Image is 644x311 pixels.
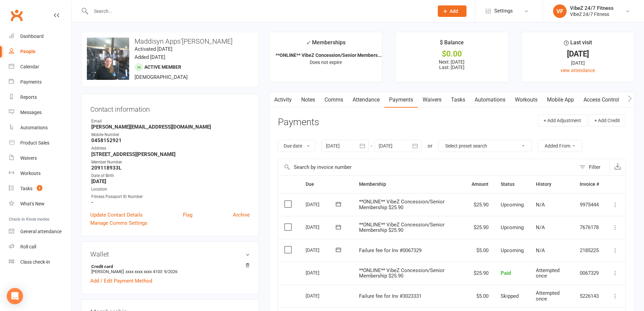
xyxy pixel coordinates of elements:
span: N/A [536,224,545,230]
a: Tasks [446,92,470,108]
button: + Add Credit [589,114,626,127]
div: Waivers [20,155,37,161]
a: Mobile App [542,92,579,108]
strong: - [91,199,250,205]
div: Member Number [91,159,250,165]
a: Product Sales [9,135,71,151]
a: Messages [9,105,71,120]
a: Update Contact Details [90,211,143,219]
span: Upcoming [501,247,524,253]
div: What's New [20,201,45,206]
a: Tasks 2 [9,181,71,196]
div: Tasks [20,186,32,191]
div: Product Sales [20,140,49,146]
span: Paid [501,270,511,276]
div: VF [553,4,567,18]
button: Filter [576,159,610,175]
span: xxxx xxxx xxxx 4103 [125,269,162,274]
div: Calendar [20,64,39,69]
div: Email [91,118,250,125]
div: VibeZ 24/7 Fitness [570,5,614,11]
a: Attendance [348,92,384,108]
h3: Contact information [90,103,250,113]
span: Attempted once [536,290,559,302]
th: Amount [466,176,495,193]
a: What's New [9,196,71,212]
h3: Payments [278,117,319,128]
div: Roll call [20,244,36,249]
span: Does not expire [310,60,342,65]
td: 7676178 [574,216,605,239]
td: $25.90 [466,193,495,216]
button: Add [438,5,467,17]
span: Failure fee for Inv #0067329 [359,247,422,253]
a: Roll call [9,239,71,254]
td: 2185225 [574,239,605,262]
a: Dashboard [9,29,71,44]
strong: [PERSON_NAME][EMAIL_ADDRESS][DOMAIN_NAME] [91,124,250,130]
a: Flag [183,211,192,219]
th: History [530,176,574,193]
div: Messages [20,110,42,115]
a: Clubworx [8,7,25,24]
a: Comms [320,92,348,108]
p: Next: [DATE] Last: [DATE] [402,59,502,70]
div: People [20,49,35,54]
strong: Credit card [91,264,246,269]
button: + Add Adjustment [538,114,587,127]
th: Invoice # [574,176,605,193]
div: $0.00 [402,50,502,58]
span: Skipped [501,293,519,299]
input: Search... [89,6,429,16]
div: Address [91,145,250,152]
li: [PERSON_NAME] [90,263,250,275]
span: N/A [536,247,545,253]
td: 9975444 [574,193,605,216]
div: VibeZ 24/7 Fitness [570,11,614,17]
a: General attendance kiosk mode [9,224,71,239]
span: N/A [536,202,545,208]
div: $ Balance [440,38,464,50]
span: Upcoming [501,224,524,230]
div: [DATE] [306,245,337,255]
div: Payments [20,79,42,85]
div: or [428,142,432,150]
div: Fitness Passport ID Number [91,194,250,200]
a: Activity [269,92,296,108]
div: Automations [20,125,48,130]
a: Reports [9,90,71,105]
h3: Wallet [90,250,250,258]
strong: [STREET_ADDRESS][PERSON_NAME] [91,151,250,157]
a: Class kiosk mode [9,254,71,270]
i: ✓ [306,40,310,46]
span: **ONLINE** VibeZ Concession/Senior Membership $25.90 [359,222,445,234]
div: General attendance [20,229,62,234]
a: Notes [296,92,320,108]
a: Waivers [418,92,446,108]
td: $5.00 [466,285,495,308]
a: Add / Edit Payment Method [90,277,152,285]
td: $5.00 [466,239,495,262]
a: Access Control [579,92,624,108]
div: Date of Birth [91,173,250,179]
div: Location [91,186,250,193]
th: Status [495,176,530,193]
a: Workouts [9,166,71,181]
div: Workouts [20,171,41,176]
strong: [DATE] [91,178,250,184]
div: [DATE] [306,222,337,232]
button: Added From [538,140,582,152]
span: Settings [494,3,513,19]
a: People [9,44,71,59]
span: Add [450,8,458,14]
span: **ONLINE** VibeZ Concession/Senior Membership $25.90 [359,199,445,210]
span: Upcoming [501,202,524,208]
h3: Maddisyn Apps’[PERSON_NAME] [87,38,253,45]
a: Archive [233,211,250,219]
a: Calendar [9,59,71,74]
div: [DATE] [528,50,628,58]
a: Workouts [510,92,542,108]
span: **ONLINE** VibeZ Concession/Senior Membership $25.90 [359,267,445,279]
span: Active member [144,64,181,70]
time: Activated [DATE] [135,46,172,52]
